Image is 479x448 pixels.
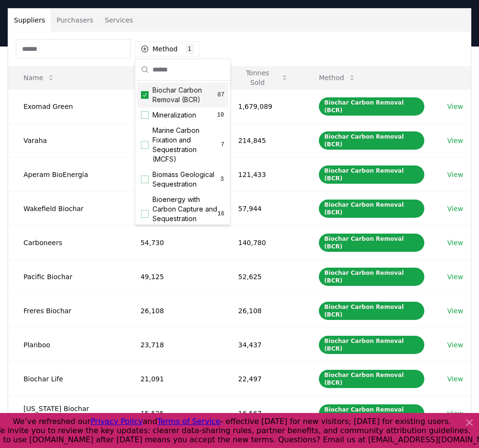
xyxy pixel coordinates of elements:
[99,9,139,32] button: Services
[447,409,463,418] a: View
[125,294,223,328] td: 26,108
[8,328,125,362] td: Planboo
[8,294,125,328] td: Freres Biochar
[8,225,125,259] td: Carboneers
[319,97,424,116] div: Biochar Carbon Removal (BCR)
[186,44,194,54] div: 1
[125,123,223,157] td: 99,512
[447,272,463,282] a: View
[447,136,463,145] a: View
[220,176,224,183] span: 3
[152,85,218,105] span: Biochar Carbon Removal (BCR)
[319,234,424,252] div: Biochar Carbon Removal (BCR)
[51,9,99,32] button: Purchasers
[125,89,223,123] td: 196,174
[319,336,424,354] div: Biochar Carbon Removal (BCR)
[16,68,62,87] button: Name
[152,195,218,233] span: Bioenergy with Carbon Capture and Sequestration (BECCS)
[319,268,424,286] div: Biochar Carbon Removal (BCR)
[135,41,200,57] button: Method1
[125,396,223,431] td: 15,525
[8,157,125,191] td: Aperam BioEnergia
[8,9,51,32] button: Suppliers
[319,370,424,388] div: Biochar Carbon Removal (BCR)
[223,191,304,225] td: 57,944
[447,204,463,213] a: View
[125,157,223,191] td: 89,548
[223,362,304,396] td: 22,497
[223,123,304,157] td: 214,845
[125,328,223,362] td: 23,718
[223,157,304,191] td: 121,433
[125,259,223,294] td: 49,125
[8,89,125,123] td: Exomad Green
[8,123,125,157] td: Varaha
[447,170,463,179] a: View
[319,404,424,423] div: Biochar Carbon Removal (BCR)
[447,340,463,350] a: View
[319,131,424,150] div: Biochar Carbon Removal (BCR)
[447,238,463,248] a: View
[218,210,224,218] span: 16
[319,165,424,184] div: Biochar Carbon Removal (BCR)
[221,141,224,149] span: 7
[223,259,304,294] td: 52,625
[311,68,363,87] button: Method
[223,294,304,328] td: 26,108
[125,191,223,225] td: 57,936
[447,374,463,384] a: View
[319,302,424,320] div: Biochar Carbon Removal (BCR)
[152,170,220,189] span: Biomass Geological Sequestration
[223,328,304,362] td: 34,437
[447,102,463,111] a: View
[8,191,125,225] td: Wakefield Biochar
[152,126,221,164] span: Marine Carbon Fixation and Sequestration (MCFS)
[8,259,125,294] td: Pacific Biochar
[125,225,223,259] td: 54,730
[125,362,223,396] td: 21,091
[223,225,304,259] td: 140,780
[152,110,196,120] span: Mineralization
[231,68,296,87] button: Tonnes Sold
[133,68,215,87] button: Tonnes Delivered
[319,200,424,218] div: Biochar Carbon Removal (BCR)
[8,362,125,396] td: Biochar Life
[223,396,304,431] td: 16,567
[8,396,125,431] td: [US_STATE] Biochar Solutions
[217,111,224,119] span: 10
[223,89,304,123] td: 1,679,089
[218,91,224,99] span: 87
[447,306,463,316] a: View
